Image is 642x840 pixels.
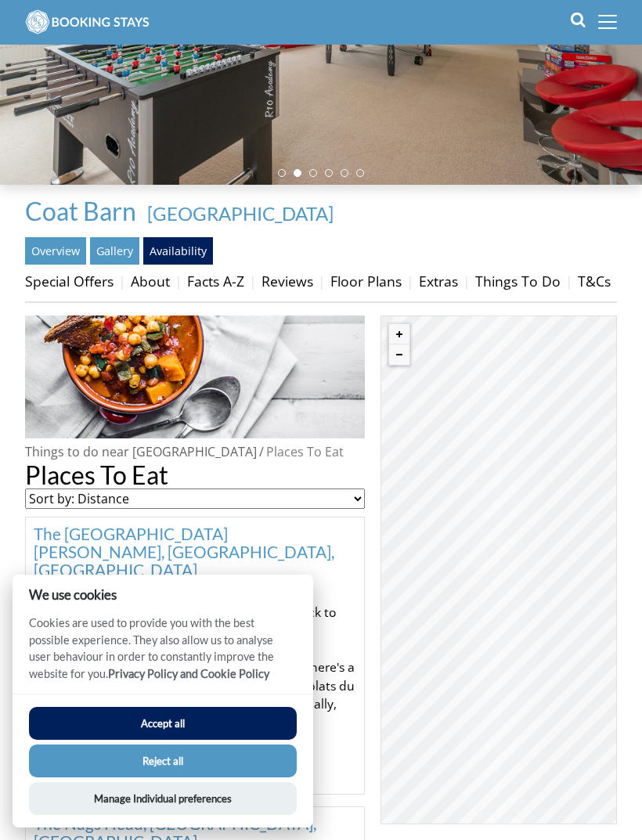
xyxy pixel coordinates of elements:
[13,587,313,602] h2: We use cookies
[29,707,297,740] button: Accept all
[25,6,150,38] img: BookingStays
[187,272,244,290] a: Facts A-Z
[475,272,561,290] a: Things To Do
[90,237,139,264] a: Gallery
[25,196,141,226] a: Coat Barn
[34,524,334,579] a: The [GEOGRAPHIC_DATA][PERSON_NAME], [GEOGRAPHIC_DATA], [GEOGRAPHIC_DATA]
[25,272,114,290] a: Special Offers
[25,461,365,488] h1: Places To Eat
[266,443,344,460] a: Places To Eat
[261,272,313,290] a: Reviews
[389,344,409,365] button: Zoom out
[131,272,170,290] a: About
[381,316,616,824] canvas: Map
[330,272,402,290] a: Floor Plans
[108,667,269,680] a: Privacy Policy and Cookie Policy
[147,202,334,225] a: [GEOGRAPHIC_DATA]
[25,237,86,264] a: Overview
[25,196,136,226] span: Coat Barn
[29,744,297,777] button: Reject all
[578,272,611,290] a: T&Cs
[13,615,313,694] p: Cookies are used to provide you with the best possible experience. They also allow us to analyse ...
[29,782,297,815] button: Manage Individual preferences
[419,272,458,290] a: Extras
[25,443,257,460] a: Things to do near [GEOGRAPHIC_DATA]
[141,202,334,225] span: -
[143,237,213,264] a: Availability
[389,324,409,344] button: Zoom in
